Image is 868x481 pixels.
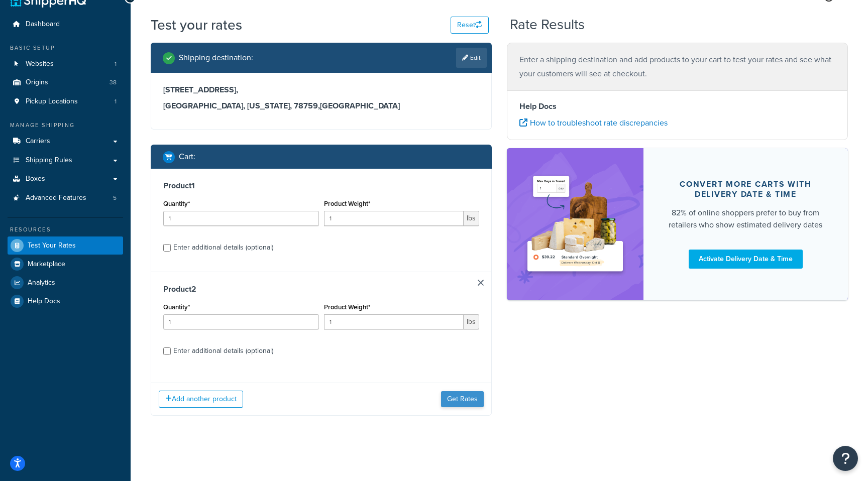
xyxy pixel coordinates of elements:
[163,200,190,207] label: Quantity*
[464,211,479,226] span: lbs
[26,175,45,183] span: Boxes
[8,292,123,310] a: Help Docs
[28,279,55,287] span: Analytics
[324,303,370,311] label: Product Weight*
[163,211,319,226] input: 0
[28,242,76,250] span: Test Your Rates
[163,347,171,355] input: Enter additional details (optional)
[26,97,78,106] span: Pickup Locations
[464,314,479,329] span: lbs
[668,179,824,199] div: Convert more carts with delivery date & time
[324,314,464,329] input: 0.00
[8,73,123,92] li: Origins
[519,100,835,112] h4: Help Docs
[179,53,253,62] h2: Shipping destination :
[26,137,50,146] span: Carriers
[8,189,123,207] a: Advanced Features5
[110,78,117,87] span: 38
[8,255,123,273] a: Marketplace
[8,189,123,207] li: Advanced Features
[163,314,319,329] input: 0
[519,53,835,81] p: Enter a shipping destination and add products to your cart to test your rates and see what your c...
[8,236,123,255] a: Test Your Rates
[8,92,123,111] li: Pickup Locations
[26,194,86,202] span: Advanced Features
[8,151,123,170] a: Shipping Rules
[113,194,117,202] span: 5
[26,156,72,165] span: Shipping Rules
[159,391,243,408] button: Add another product
[115,97,117,106] span: 1
[115,60,117,68] span: 1
[8,92,123,111] a: Pickup Locations1
[519,117,668,129] a: How to troubleshoot rate discrepancies
[26,60,54,68] span: Websites
[28,297,60,306] span: Help Docs
[324,200,370,207] label: Product Weight*
[8,132,123,151] a: Carriers
[26,20,60,29] span: Dashboard
[173,240,273,255] div: Enter additional details (optional)
[510,17,585,33] h2: Rate Results
[668,207,824,231] div: 82% of online shoppers prefer to buy from retailers who show estimated delivery dates
[179,152,195,161] h2: Cart :
[163,181,479,191] h3: Product 1
[689,250,803,269] a: Activate Delivery Date & Time
[8,73,123,92] a: Origins38
[151,15,242,35] h1: Test your rates
[8,274,123,292] a: Analytics
[8,121,123,130] div: Manage Shipping
[8,55,123,73] a: Websites1
[522,163,628,285] img: feature-image-ddt-36eae7f7280da8017bfb280eaccd9c446f90b1fe08728e4019434db127062ab4.png
[8,225,123,234] div: Resources
[456,48,487,68] a: Edit
[26,78,48,87] span: Origins
[8,15,123,34] a: Dashboard
[173,344,273,358] div: Enter additional details (optional)
[8,55,123,73] li: Websites
[163,303,190,311] label: Quantity*
[833,446,858,471] button: Open Resource Center
[163,284,479,294] h3: Product 2
[8,44,123,52] div: Basic Setup
[163,101,479,111] h3: [GEOGRAPHIC_DATA], [US_STATE], 78759 , [GEOGRAPHIC_DATA]
[451,17,489,34] button: Reset
[324,211,464,226] input: 0.00
[28,260,65,269] span: Marketplace
[163,85,479,95] h3: [STREET_ADDRESS],
[8,170,123,188] a: Boxes
[478,280,484,286] a: Remove Item
[441,391,484,407] button: Get Rates
[163,244,171,252] input: Enter additional details (optional)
